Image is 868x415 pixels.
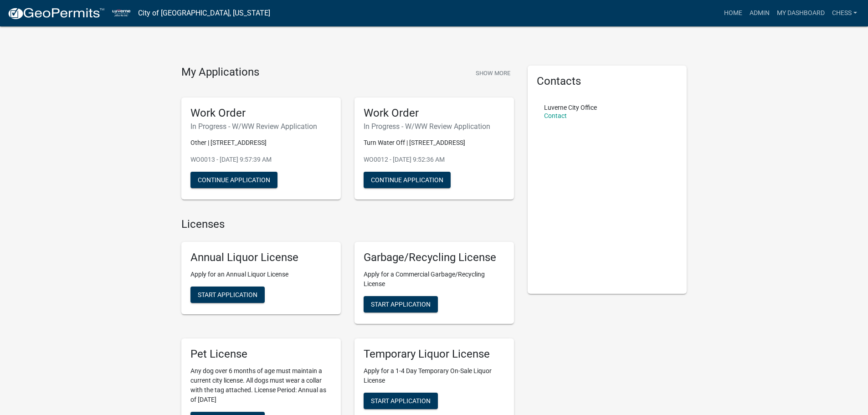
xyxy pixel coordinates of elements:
button: Continue Application [364,172,451,188]
p: Apply for a Commercial Garbage/Recycling License [364,270,505,289]
span: Start Application [371,397,431,404]
h5: Garbage/Recycling License [364,251,505,264]
img: City of Luverne, Minnesota [112,7,131,19]
p: WO0012 - [DATE] 9:52:36 AM [364,155,505,164]
h4: Licenses [181,218,514,231]
h5: Temporary Liquor License [364,348,505,361]
h4: My Applications [181,66,259,79]
span: Start Application [371,301,431,308]
button: Show More [472,66,514,81]
p: Luverne City Office [544,104,597,111]
h6: In Progress - W/WW Review Application [190,122,332,131]
h5: Annual Liquor License [190,251,332,264]
span: Start Application [198,291,257,298]
button: Start Application [364,296,438,313]
p: Any dog over 6 months of age must maintain a current city license. All dogs must wear a collar wi... [190,366,332,405]
p: Apply for an Annual Liquor License [190,270,332,279]
h5: Contacts [537,75,678,88]
button: Start Application [364,393,438,409]
h6: In Progress - W/WW Review Application [364,122,505,131]
a: Admin [746,5,773,22]
a: My Dashboard [773,5,828,22]
h5: Pet License [190,348,332,361]
button: Start Application [190,287,265,303]
h5: Work Order [364,107,505,120]
h5: Work Order [190,107,332,120]
a: Contact [544,112,567,119]
p: WO0013 - [DATE] 9:57:39 AM [190,155,332,164]
p: Turn Water Off | [STREET_ADDRESS] [364,138,505,148]
button: Continue Application [190,172,277,188]
a: City of [GEOGRAPHIC_DATA], [US_STATE] [138,5,270,21]
p: Apply for a 1-4 Day Temporary On-Sale Liquor License [364,366,505,385]
p: Other | [STREET_ADDRESS] [190,138,332,148]
a: chess [828,5,861,22]
a: Home [720,5,746,22]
